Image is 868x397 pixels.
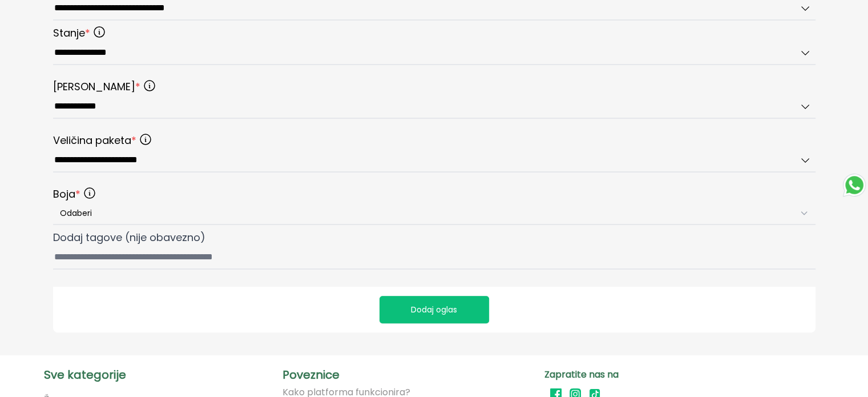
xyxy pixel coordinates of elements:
p: Sve kategorije [44,369,278,380]
input: Dodaj tagove (nije obavezno) [53,246,815,270]
span: Veličina paketa [53,133,136,149]
p: Zapratite nas na [544,369,802,380]
p: Poveznice [282,369,540,380]
span: Dodaj tagove (nije obavezno) [53,230,205,244]
button: Odaberi [53,202,815,225]
button: Dodaj oglas [380,296,489,323]
span: Boja [53,186,80,202]
span: [PERSON_NAME] [53,79,140,95]
span: Odaberi [60,207,92,219]
span: Stanje [53,25,90,41]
